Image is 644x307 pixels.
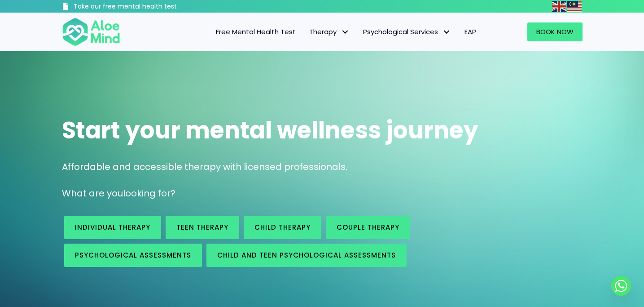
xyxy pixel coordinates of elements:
a: Couple therapy [326,216,410,239]
a: Psychological ServicesPsychological Services: submenu [356,22,458,41]
span: looking for? [123,187,175,200]
img: ms [567,1,582,12]
span: What are you [62,187,123,200]
span: Free Mental Health Test [216,27,296,36]
span: Psychological Services [363,27,451,36]
a: Individual therapy [64,216,161,239]
a: Take our free mental health test [62,2,225,13]
p: Affordable and accessible therapy with licensed professionals. [62,160,583,174]
img: en [552,1,566,12]
a: English [552,1,567,11]
a: Book Now [527,22,583,41]
span: EAP [464,27,476,36]
span: Individual therapy [75,222,150,232]
span: Psychological assessments [75,250,191,260]
span: Couple therapy [337,222,399,232]
a: Malay [567,1,583,11]
a: Teen Therapy [166,216,239,239]
a: TherapyTherapy: submenu [302,22,356,41]
span: Child and Teen Psychological assessments [217,250,396,260]
a: EAP [458,22,483,41]
span: Therapy: submenu [339,26,352,39]
span: Teen Therapy [176,222,228,232]
h3: Take our free mental health test [74,2,225,11]
nav: Menu [132,22,483,41]
span: Psychological Services: submenu [440,26,453,39]
a: Child Therapy [244,216,321,239]
span: Start your mental wellness journey [62,114,478,147]
a: Whatsapp [611,276,631,296]
span: Therapy [309,27,350,36]
span: Child Therapy [254,222,311,232]
a: Child and Teen Psychological assessments [206,244,407,267]
a: Free Mental Health Test [209,22,302,41]
span: Book Now [536,27,574,36]
a: Psychological assessments [64,244,202,267]
img: Aloe mind Logo [62,17,120,47]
